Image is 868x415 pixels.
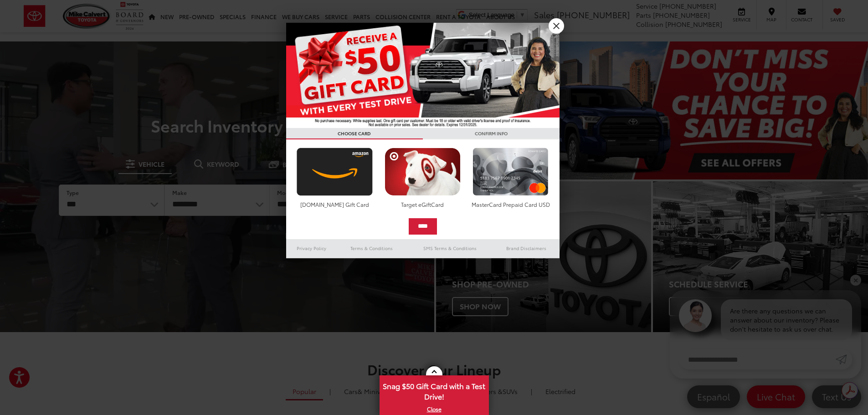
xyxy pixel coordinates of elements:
[380,376,488,404] span: Snag $50 Gift Card with a Test Drive!
[286,23,560,128] img: 55838_top_625864.jpg
[493,243,560,254] a: Brand Disclaimers
[423,128,560,139] h3: CONFIRM INFO
[407,243,493,254] a: SMS Terms & Conditions
[382,148,463,196] img: targetcard.png
[294,148,375,196] img: amazoncard.png
[337,243,406,254] a: Terms & Conditions
[286,243,337,254] a: Privacy Policy
[382,200,463,208] div: Target eGiftCard
[294,200,375,208] div: [DOMAIN_NAME] Gift Card
[470,148,551,196] img: mastercard.png
[286,128,423,139] h3: CHOOSE CARD
[470,200,551,208] div: MasterCard Prepaid Card USD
